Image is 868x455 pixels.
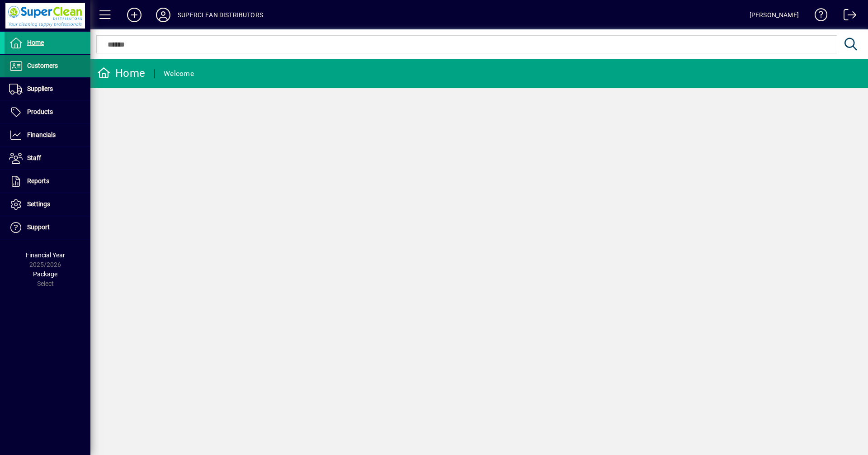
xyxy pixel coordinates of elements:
[27,177,49,185] span: Reports
[97,66,145,81] div: Home
[808,2,828,31] a: Knowledge Base
[5,55,90,77] a: Customers
[33,270,57,278] span: Package
[5,124,90,147] a: Financials
[837,2,857,31] a: Logout
[26,251,65,259] span: Financial Year
[120,7,149,23] button: Add
[5,216,90,239] a: Support
[149,7,178,23] button: Profile
[27,154,41,161] span: Staff
[164,66,194,81] div: Welcome
[27,223,50,231] span: Support
[178,8,263,22] div: SUPERCLEAN DISTRIBUTORS
[5,78,90,100] a: Suppliers
[5,170,90,193] a: Reports
[27,62,58,69] span: Customers
[5,193,90,216] a: Settings
[27,200,50,208] span: Settings
[27,108,53,115] span: Products
[27,131,56,138] span: Financials
[27,85,53,92] span: Suppliers
[750,8,799,22] div: [PERSON_NAME]
[5,101,90,123] a: Products
[5,147,90,170] a: Staff
[27,39,44,46] span: Home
